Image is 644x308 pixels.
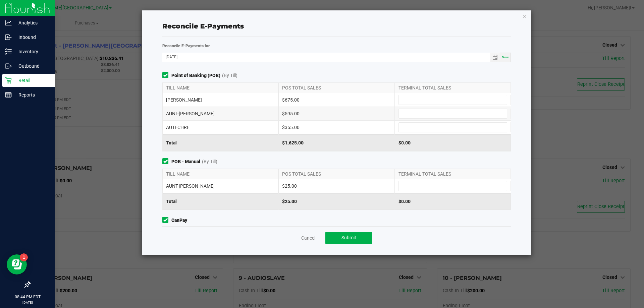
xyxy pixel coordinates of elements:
[162,107,278,120] div: AUNT-[PERSON_NAME]
[395,193,511,210] div: $0.00
[502,55,509,59] span: Now
[325,232,372,244] button: Submit
[12,48,52,56] p: Inventory
[162,134,278,151] div: Total
[278,193,394,210] div: $25.00
[278,83,394,93] div: POS TOTAL SALES
[162,169,278,179] div: TILL NAME
[395,83,511,93] div: TERMINAL TOTAL SALES
[222,72,237,79] span: (By Till)
[162,72,171,79] form-toggle: Include in reconciliation
[171,158,200,165] strong: POB - Manual
[278,121,394,134] div: $355.00
[278,93,394,107] div: $675.00
[202,158,217,165] span: (By Till)
[7,254,27,274] iframe: Resource center
[162,21,511,31] div: Reconcile E-Payments
[12,91,52,99] p: Reports
[162,193,278,210] div: Total
[12,62,52,70] p: Outbound
[278,179,394,193] div: $25.00
[171,217,187,224] strong: CanPay
[162,121,278,134] div: AUTECHRE
[162,83,278,93] div: TILL NAME
[5,19,12,26] inline-svg: Analytics
[162,158,171,165] form-toggle: Include in reconciliation
[5,34,12,41] inline-svg: Inbound
[12,33,52,41] p: Inbound
[162,217,171,224] form-toggle: Include in reconciliation
[395,169,511,179] div: TERMINAL TOTAL SALES
[278,134,394,151] div: $1,625.00
[162,93,278,107] div: [PERSON_NAME]
[5,77,12,84] inline-svg: Retail
[341,235,356,240] span: Submit
[3,294,52,300] p: 08:44 PM EDT
[20,253,28,261] iframe: Resource center unread badge
[162,44,210,48] strong: Reconcile E-Payments for
[162,53,490,61] input: Date
[395,134,511,151] div: $0.00
[3,300,52,305] p: [DATE]
[5,48,12,55] inline-svg: Inventory
[162,179,278,193] div: AUNT-[PERSON_NAME]
[5,91,12,98] inline-svg: Reports
[5,63,12,69] inline-svg: Outbound
[301,235,315,241] a: Cancel
[171,72,220,79] strong: Point of Banking (POB)
[12,76,52,84] p: Retail
[12,19,52,27] p: Analytics
[490,53,500,62] span: Toggle calendar
[278,169,394,179] div: POS TOTAL SALES
[278,107,394,120] div: $595.00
